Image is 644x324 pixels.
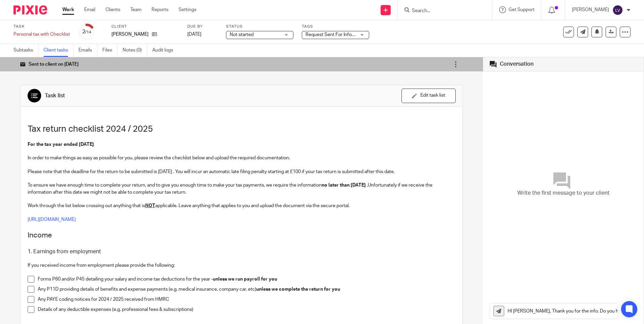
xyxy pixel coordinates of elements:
a: Work [62,6,74,13]
p: Please note that the deadline for the return to be submitted is [DATE] . You will incur an automa... [28,168,456,175]
a: Client tasks [43,44,73,57]
p: If you received income from employment please provide the following: [28,262,456,269]
span: [DATE] [187,32,201,37]
div: Conversation [500,61,534,68]
h3: 1. Earnings from employment [28,248,456,255]
div: Personal tax with Checklist [13,31,70,38]
p: Any P11D providing details of benefits and expense payments (e.g. medical insurance, company car,... [38,286,456,293]
p: In order to make things as easy as possible for you, please review the checklist below and upload... [28,155,456,161]
a: Emails [78,44,97,57]
p: Work through the list below crossing out anything that is applicable. Leave anything that applies... [28,202,456,209]
span: Write the first message to your client [517,189,610,197]
a: [URL][DOMAIN_NAME] [28,217,76,222]
span: Not started [230,32,254,37]
strong: unless we complete the return for you [256,287,340,292]
h1: Tax return checklist 2024 / 2025 [28,124,456,134]
a: Settings [179,6,196,13]
a: Audit logs [152,44,178,57]
p: [PERSON_NAME] [572,6,609,13]
strong: unless we run payroll for you [213,277,277,282]
strong: For the tax year ended [DATE] [28,142,94,147]
div: 2 [82,28,91,36]
a: Team [130,6,141,13]
p: Any PAYE coding notices for 2024 / 2025 received from HMRC [38,296,456,303]
p: [PERSON_NAME] [111,31,149,38]
label: Status [226,24,293,29]
img: Pixie [13,5,47,14]
label: Client [111,24,179,29]
span: Get Support [509,7,535,12]
div: Task list [45,92,65,99]
u: NOT [145,203,155,208]
button: Edit task list [401,89,456,103]
span: Request Sent For Information [305,32,368,37]
a: Subtasks [13,44,38,57]
a: Files [102,44,118,57]
a: Clients [105,6,120,13]
label: Tags [302,24,369,29]
a: Email [84,6,95,13]
img: svg%3E [612,5,623,15]
a: Notes (0) [123,44,147,57]
p: Details of any deductible expenses (e.g. professional fees & subscriptions) [38,306,456,313]
h2: Income [28,230,456,241]
input: Search [411,8,472,14]
small: /14 [85,30,91,34]
label: Due by [187,24,218,29]
div: Sent to client on [DATE] [20,61,78,68]
label: Task [13,24,70,29]
strong: no later than [DATE] . [322,183,368,188]
a: Reports [152,6,168,13]
p: Forms P60 and/or P45 detailing your salary and income tax deductions for the year - [38,276,456,283]
p: To ensure we have enough time to complete your return, and to give you enough time to make your t... [28,182,456,196]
